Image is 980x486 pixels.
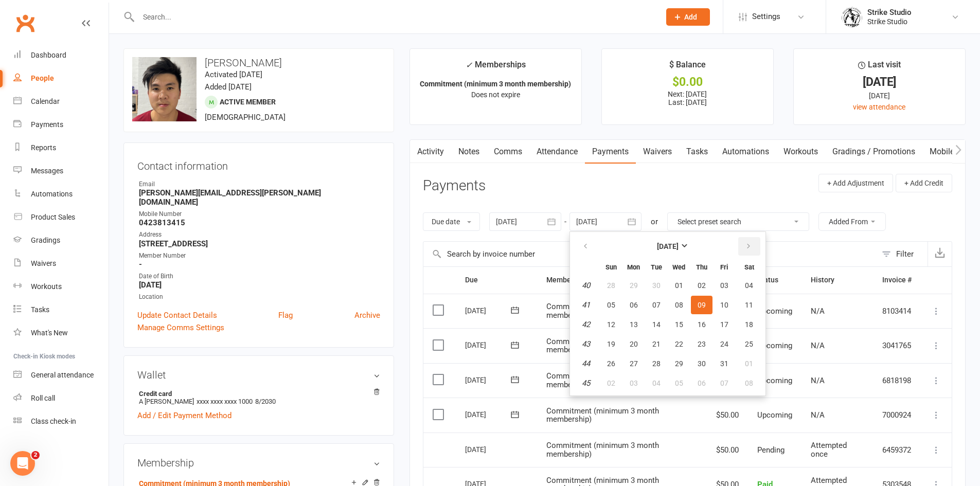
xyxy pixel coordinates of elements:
div: Tasks [31,305,49,314]
button: 04 [646,374,667,392]
div: Class check-in [31,417,76,425]
time: Added [DATE] [205,82,252,92]
span: 23 [698,340,706,348]
a: Dashboard [13,44,109,67]
a: view attendance [853,103,905,111]
button: 12 [600,315,622,334]
button: 19 [600,335,622,353]
span: Upcoming [757,307,792,316]
button: 18 [736,315,762,334]
span: 03 [720,281,728,290]
div: Calendar [31,97,60,105]
span: Commitment (minimum 3 month membership) [546,337,659,355]
input: Search by invoice number [423,242,877,266]
span: 30 [698,359,706,368]
a: Payments [13,113,109,136]
div: Workouts [31,282,62,291]
span: N/A [811,410,825,420]
button: 13 [623,315,645,334]
span: Upcoming [757,341,792,350]
button: 04 [736,276,762,295]
button: 10 [714,296,735,314]
strong: [STREET_ADDRESS] [139,239,380,248]
div: Email [139,179,380,189]
strong: [DATE] [139,280,380,290]
button: 23 [691,335,712,353]
div: [DATE] [803,90,956,101]
div: Strike Studio [867,17,912,26]
a: People [13,67,109,90]
span: 02 [698,281,706,290]
button: 21 [646,335,667,353]
button: 17 [714,315,735,334]
button: 25 [736,335,762,353]
button: 28 [646,354,667,373]
strong: 0423813415 [139,218,380,227]
em: 43 [582,339,590,349]
h3: Payments [423,178,486,194]
span: 01 [675,281,683,290]
span: 25 [745,340,753,348]
a: Product Sales [13,206,109,229]
span: Upcoming [757,376,792,385]
th: Due [456,267,537,293]
td: 6818198 [873,363,921,398]
a: Automations [715,140,776,164]
small: Friday [720,263,728,271]
span: 31 [720,359,728,368]
em: 41 [582,300,590,310]
span: 16 [698,320,706,329]
a: Clubworx [12,10,38,36]
button: 03 [714,276,735,295]
div: Reports [31,143,56,152]
img: thumb_image1723780799.png [842,7,862,27]
span: Attempted once [811,441,847,459]
span: Commitment (minimum 3 month membership) [546,371,659,389]
div: Roll call [31,394,55,402]
td: $50.00 [704,398,748,433]
a: Tasks [13,298,109,321]
button: Added From [818,212,886,231]
button: 29 [668,354,690,373]
div: Last visit [858,58,901,77]
span: 2 [31,451,40,459]
button: Due date [423,212,480,231]
div: $ Balance [669,58,706,77]
span: 04 [745,281,753,290]
button: 05 [668,374,690,392]
span: Pending [757,445,785,455]
div: Waivers [31,259,56,267]
button: 05 [600,296,622,314]
a: Add / Edit Payment Method [137,409,231,422]
span: 09 [698,301,706,309]
button: 11 [736,296,762,314]
a: What's New [13,321,109,345]
strong: Commitment (minimum 3 month membership) [420,80,571,88]
span: 14 [652,320,661,329]
a: Update Contact Details [137,309,217,321]
time: Activated [DATE] [205,70,262,79]
span: 06 [630,301,638,309]
span: 11 [745,301,753,309]
div: Location [139,292,380,302]
span: 27 [630,359,638,368]
button: Filter [877,242,928,266]
a: Mobile App [922,140,978,164]
span: 19 [607,340,615,348]
a: Waivers [636,140,679,164]
button: Add [666,8,710,26]
small: Thursday [696,263,707,271]
button: 06 [623,296,645,314]
strong: [DATE] [657,242,679,250]
a: Waivers [13,252,109,275]
small: Tuesday [651,263,662,271]
span: N/A [811,307,825,316]
span: 05 [675,379,683,387]
div: What's New [31,329,68,337]
button: 06 [691,374,712,392]
span: 20 [630,340,638,348]
input: Search... [135,10,653,24]
span: 08 [675,301,683,309]
div: Address [139,230,380,240]
a: Gradings / Promotions [825,140,922,164]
